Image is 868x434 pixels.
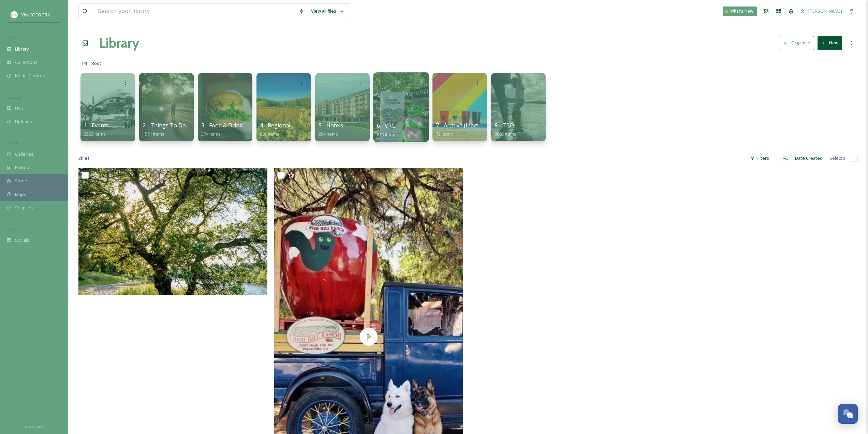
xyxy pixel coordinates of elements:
span: Maps [15,191,26,198]
span: Uploads [15,118,32,125]
span: 4 - Regional [260,122,290,129]
a: 1 - Events2593 items [84,122,109,137]
span: 72 items [436,131,453,137]
span: WIDGETS [7,140,23,145]
a: Organise [780,36,818,50]
span: 600 items [260,131,279,137]
button: Organise [780,36,814,50]
button: Open Chat [838,404,858,424]
a: 2 - Things To Do1571 items [143,122,186,137]
span: Collections [15,59,38,66]
span: 3 - Food & Drink [201,122,242,129]
span: 6089 items [495,131,516,137]
span: Select all [829,155,848,162]
span: 2593 items [84,131,106,137]
a: 7 - Archive (Inactive)72 items [436,122,487,137]
a: [PERSON_NAME] [797,4,845,18]
button: New [818,36,842,50]
span: 2 file s [78,155,90,162]
span: MEDIA [7,35,19,40]
img: images.png [11,11,18,18]
a: Root [91,59,101,67]
span: SnapLink [15,205,34,211]
span: 833 items [377,131,397,137]
a: View all files [308,4,348,18]
span: Root [91,60,101,66]
span: 374 items [201,131,221,137]
input: Search your library [94,4,295,19]
a: 6 - VRC833 items [377,123,397,138]
span: 294 items [319,131,338,137]
a: 8 - TBD6089 items [495,122,516,137]
span: Embeds [15,164,32,171]
a: 3 - Food & Drink374 items [201,122,242,137]
a: What's New [723,6,757,16]
span: Visit [GEOGRAPHIC_DATA][PERSON_NAME] [21,11,108,18]
span: COLLECT [7,95,21,100]
div: Filters [747,152,773,165]
span: Media Centres [15,72,45,79]
img: American River - Please credit Lisa Nottingham Photography (104).jpg [78,168,267,295]
a: Library [99,33,139,53]
a: Privacy Policy [24,422,44,431]
div: Date Created [792,152,826,165]
span: Stories [15,178,30,184]
span: 7 - Archive (Inactive) [436,122,487,129]
span: Library [15,46,29,52]
span: Socials [15,237,29,243]
a: 5 - Hotels294 items [319,122,343,137]
span: Galleries [15,151,33,157]
span: 8 - TBD [495,122,514,129]
span: 1 - Events [84,122,109,129]
span: 5 - Hotels [319,122,343,129]
span: Privacy Policy [24,425,44,429]
span: SOCIALS [7,226,20,232]
span: UGC [15,105,24,112]
span: 2 - Things To Do [143,122,186,129]
a: 4 - Regional600 items [260,122,290,137]
span: 6 - VRC [377,122,395,129]
span: [PERSON_NAME] [808,8,842,14]
span: 1571 items [143,131,164,137]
